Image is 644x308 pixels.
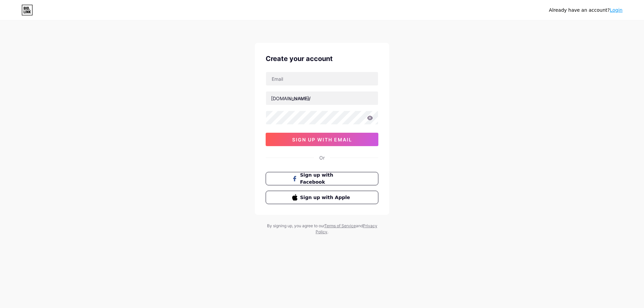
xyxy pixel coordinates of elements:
input: Email [266,72,378,85]
div: [DOMAIN_NAME]/ [271,95,311,102]
input: username [266,91,378,105]
a: Terms of Service [324,223,356,228]
div: Create your account [266,54,378,64]
button: sign up with email [266,133,378,146]
a: Login [610,7,623,13]
span: Sign up with Apple [300,194,352,201]
span: Sign up with Facebook [300,172,352,186]
button: Sign up with Facebook [266,172,378,185]
div: By signing up, you agree to our and . [265,223,379,235]
span: sign up with email [292,137,352,142]
div: Already have an account? [549,7,623,14]
div: Or [319,154,325,161]
button: Sign up with Apple [266,191,378,204]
